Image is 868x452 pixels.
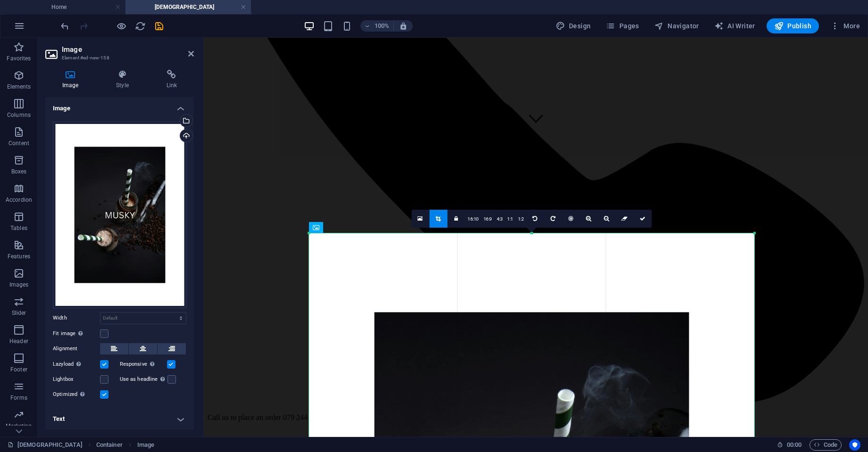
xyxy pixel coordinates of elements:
a: Confirm [634,210,651,228]
h4: [DEMOGRAPHIC_DATA] [125,2,251,12]
a: Zoom out [598,210,616,228]
label: Lazyload [53,359,100,370]
button: Pages [602,18,643,33]
span: Code [814,439,837,451]
h4: Style [99,70,149,90]
a: Center [562,210,580,228]
h2: Image [62,45,194,54]
label: Alignment [53,343,100,354]
div: Design (Ctrl+Alt+Y) [552,18,595,33]
p: Marketing [6,422,32,430]
label: Responsive [120,359,167,370]
label: Lightbox [53,374,100,385]
span: Click to select. Double-click to edit [137,439,154,451]
a: Rotate right 90° [544,210,562,228]
label: Use as headline [120,374,167,385]
span: More [830,21,860,31]
h4: Image [45,70,99,90]
p: Footer [10,366,27,373]
h4: Link [150,70,194,90]
button: More [826,18,864,33]
a: Reset [616,210,634,228]
h4: Text [45,408,194,430]
span: : [793,441,795,448]
p: Forms [10,394,27,402]
i: Undo: Change image (Ctrl+Z) [59,21,70,32]
a: Select files from the file manager, stock photos, or upload file(s) [411,210,429,228]
a: Click to cancel selection. Double-click to open Pages [8,439,83,451]
span: Click to select. Double-click to edit [96,439,123,451]
h4: Image [45,97,194,114]
span: Navigator [654,21,699,31]
h6: Session time [777,439,802,451]
span: AI Writer [714,21,755,31]
a: 1:2 [516,210,526,228]
a: 16:9 [481,210,494,228]
i: Save (Ctrl+S) [154,21,165,32]
a: Zoom in [580,210,598,228]
a: 4:3 [494,210,505,228]
label: Optimized [53,389,100,400]
i: On resize automatically adjust zoom level to fit chosen device. [399,22,408,30]
h6: 100% [375,20,390,32]
p: Tables [10,224,27,232]
button: Publish [767,18,819,33]
span: Design [556,21,591,31]
a: 16:10 [465,210,481,228]
h3: Element #ed-new-158 [62,54,175,62]
a: Crop mode [429,210,447,228]
p: Images [9,281,29,288]
p: Elements [7,83,31,90]
button: AI Writer [710,18,759,33]
button: undo [59,20,70,32]
p: Favorites [7,55,31,62]
button: Navigator [651,18,703,33]
p: Features [8,253,30,260]
label: Width [53,315,100,321]
p: Accordion [6,196,32,204]
span: Publish [774,21,811,31]
span: 00 00 [787,439,801,451]
button: Code [810,439,842,451]
p: Boxes [11,168,27,175]
button: 100% [360,20,394,32]
i: Reload page [135,21,146,32]
p: Content [8,140,29,147]
div: MUSKY-gT1pgR2sRjriHBEbxhQV2A.png [53,122,186,308]
button: Design [552,18,595,33]
button: save [153,20,165,32]
span: Pages [606,21,639,31]
p: Header [9,337,28,345]
label: Fit image [53,328,100,339]
button: Usercentrics [849,439,860,451]
button: reload [134,20,146,32]
nav: breadcrumb [96,439,154,451]
a: Rotate left 90° [526,210,544,228]
a: 1:1 [505,210,516,228]
p: Columns [7,111,31,119]
a: Keep aspect ratio [447,210,465,228]
p: Slider [12,309,26,317]
button: Click here to leave preview mode and continue editing [116,20,127,32]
